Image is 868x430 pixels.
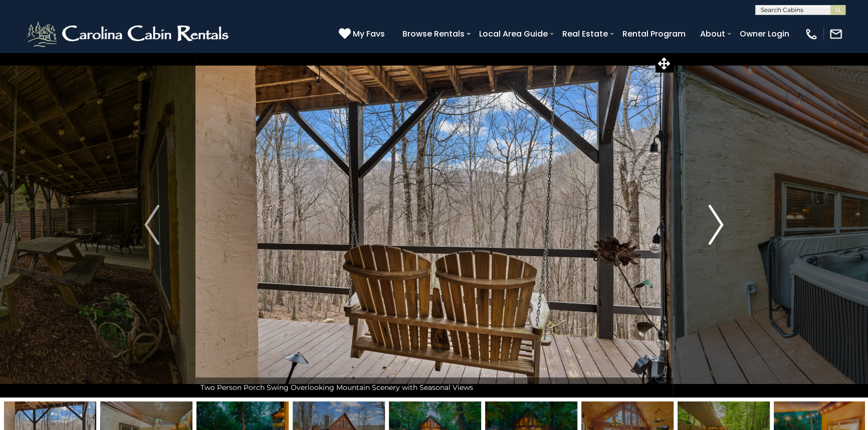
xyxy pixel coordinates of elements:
a: Rental Program [617,25,691,43]
a: My Favs [339,28,387,41]
div: Two Person Porch Swing Overlooking Mountain Scenery with Seasonal Views [195,377,673,397]
a: Browse Rentals [397,25,470,43]
img: mail-regular-white.png [829,27,843,41]
a: Local Area Guide [474,25,553,43]
img: arrow [144,205,159,245]
img: phone-regular-white.png [804,27,818,41]
a: Owner Login [735,25,794,43]
span: My Favs [353,28,385,40]
a: About [695,25,730,43]
a: Real Estate [557,25,613,43]
img: arrow [709,205,724,245]
img: White-1-2.png [25,19,233,49]
button: Next [673,52,759,397]
button: Previous [109,52,195,397]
